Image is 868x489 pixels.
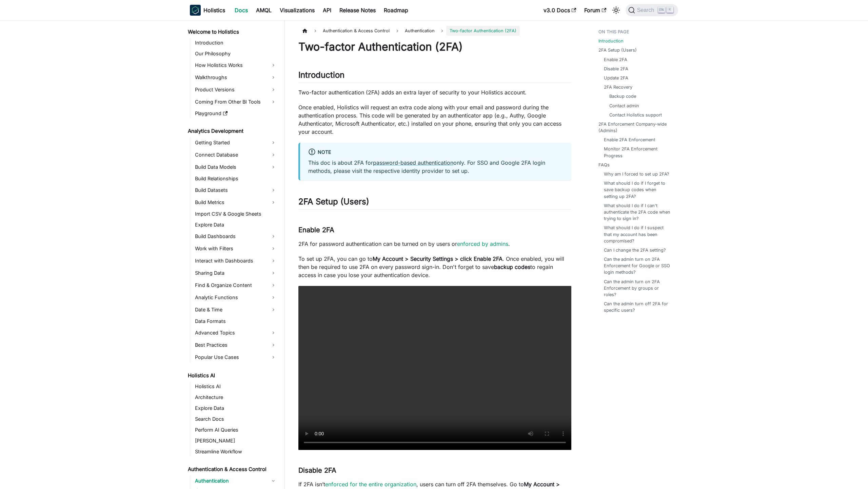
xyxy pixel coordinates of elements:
a: Architecture [193,393,279,402]
a: Popular Use Cases [193,352,279,363]
a: API [319,5,335,16]
a: Roadmap [380,5,412,16]
h3: Disable 2FA [298,466,571,475]
a: Welcome to Holistics [186,27,279,37]
span: Authentication & Access Control [319,26,393,36]
a: Explore Data [193,220,279,230]
a: Contact admin [609,103,639,109]
a: password-based authentication [373,159,453,166]
a: Disable 2FA [604,66,628,72]
a: Analytic Functions [193,292,279,303]
kbd: K [667,7,673,13]
a: Date & Time [193,304,279,315]
a: Introduction [598,38,624,44]
p: This doc is about 2FA for only. For SSO and Google 2FA login methods, please visit the respective... [308,159,563,175]
a: Holistics AI [186,371,279,380]
a: What should I do if I forget to save backup codes when setting up 2FA? [604,180,671,200]
a: Introduction [193,38,279,48]
a: enforced by admins [457,240,508,247]
span: Authentication [401,26,438,36]
a: Why am I forced to set up 2FA? [604,171,669,177]
a: Authentication & Access Control [186,465,279,474]
video: Your browser does not support embedding video, but you can . [298,286,571,450]
a: Playground [193,109,279,118]
p: Once enabled, Holistics will request an extra code along with your email and password during the ... [298,103,571,136]
a: Visualizations [276,5,319,16]
h2: 2FA Setup (Users) [298,197,571,210]
a: Forum [580,5,610,16]
button: Switch between dark and light mode (currently light mode) [611,5,622,16]
a: Walkthroughs [193,72,279,83]
a: Can the admin turn on 2FA Enforcement by groups or roles? [604,278,671,298]
a: Build Data Models [193,162,279,173]
a: [PERSON_NAME] [193,436,279,446]
a: How Holistics Works [193,60,279,71]
a: Coming From Other BI Tools [193,96,279,107]
h1: Two-factor Authentication (2FA) [298,40,571,54]
a: Release Notes [335,5,380,16]
nav: Docs sidebar [183,20,285,489]
a: Docs [231,5,252,16]
div: Note [308,148,563,157]
a: Advanced Topics [193,327,279,338]
strong: My Account > Security Settings > click Enable 2FA [373,255,502,262]
a: enforced for the entire organization [325,481,416,488]
a: Build Relationships [193,174,279,183]
a: Getting Started [193,137,279,148]
a: Home page [298,26,311,36]
a: Build Dashboards [193,231,279,242]
img: Holistics [190,5,201,16]
a: Explore Data [193,403,279,413]
a: Monitor 2FA Enforcement Progress [604,146,671,159]
a: Enable 2FA Enforcement [604,137,655,143]
h2: Introduction [298,70,571,83]
span: Search [635,7,658,13]
a: Our Philosophy [193,49,279,58]
a: Holistics AI [193,382,279,391]
a: 2FA Setup (Users) [598,47,637,53]
a: Streamline Workflow [193,447,279,456]
a: v3.0 Docs [539,5,580,16]
a: Data Formats [193,316,279,326]
a: Enable 2FA [604,56,627,63]
a: Can the admin turn on 2FA Enforcement for Google or SSO login methods? [604,256,671,276]
a: Sharing Data [193,268,279,278]
a: Contact Holistics support [609,112,662,118]
a: Interact with Dashboards [193,255,279,266]
a: Work with Filters [193,243,279,254]
a: FAQs [598,162,610,168]
nav: Breadcrumbs [298,26,571,36]
a: Analytics Development [186,126,279,136]
a: 2FA Enforcement Company-wide (Admins) [598,121,674,134]
a: Update 2FA [604,75,628,81]
span: Two-factor Authentication (2FA) [446,26,520,36]
a: Find & Organize Content [193,280,279,291]
button: Search (Ctrl+K) [626,4,678,16]
b: Holistics [203,6,225,14]
a: Build Metrics [193,197,279,208]
a: Search Docs [193,414,279,424]
a: Can the admin turn off 2FA for specific users? [604,301,671,313]
a: Can I change the 2FA setting? [604,247,666,253]
a: Build Datasets [193,185,279,196]
a: Perform AI Queries [193,425,279,435]
strong: backup codes [494,264,530,270]
a: Product Versions [193,84,279,95]
a: Connect Database [193,149,279,160]
h3: Enable 2FA [298,226,571,234]
p: To set up 2FA, you can go to . Once enabled, you will then be required to use 2FA on every passwo... [298,255,571,279]
a: Import CSV & Google Sheets [193,209,279,219]
a: Backup code [609,93,636,99]
a: 2FA Recovery [604,84,632,90]
a: Authentication [193,475,279,486]
a: Best Practices [193,340,279,350]
a: What should I do if I suspect that my account has been compromised? [604,224,671,244]
p: 2FA for password authentication can be turned on by users or . [298,240,571,248]
p: Two-factor authentication (2FA) adds an extra layer of security to your Holistics account. [298,88,571,96]
a: AMQL [252,5,276,16]
a: HolisticsHolistics [190,5,225,16]
a: What should I do if I can't authenticate the 2FA code when trying to sign in? [604,202,671,222]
